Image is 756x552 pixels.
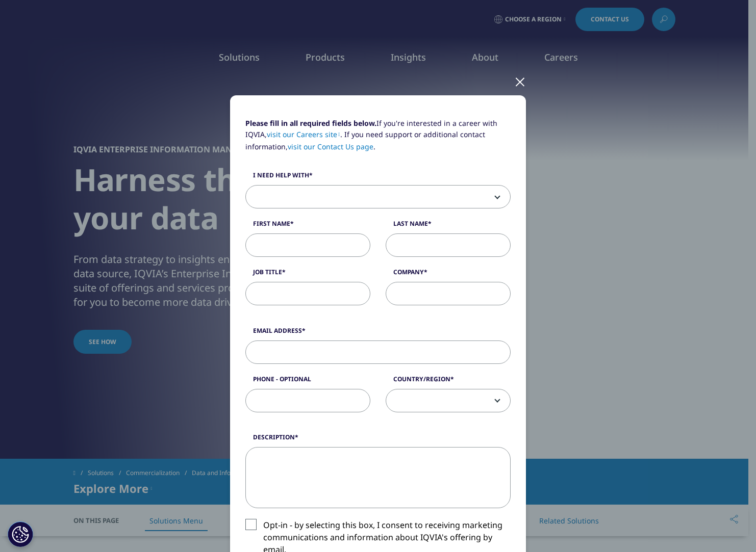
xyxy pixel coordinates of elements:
strong: Please fill in all required fields below. [245,118,376,128]
label: Email Address [245,326,511,340]
label: I need help with [245,171,511,185]
button: Cookie Settings [8,521,33,547]
label: Country/Region [386,375,511,389]
label: Job Title [245,268,370,282]
a: visit our Careers site [267,129,340,139]
label: First Name [245,219,370,233]
label: Company [386,268,511,282]
label: Phone - Optional [245,375,370,389]
label: Description [245,433,511,447]
a: visit our Contact Us page [288,142,373,151]
label: Last Name [386,219,511,233]
p: If you're interested in a career with IQVIA, . If you need support or additional contact informat... [245,118,511,160]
